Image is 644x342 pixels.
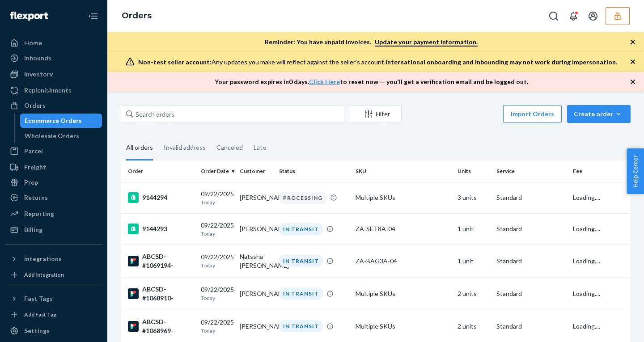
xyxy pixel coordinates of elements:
div: ZA-SET8A-04 [356,224,450,233]
td: [PERSON_NAME] [236,182,275,213]
div: Filter [350,110,401,118]
th: Order Date [197,160,236,182]
p: Standard [496,322,566,331]
div: Returns [24,193,48,202]
button: Fast Tags [5,291,102,306]
div: IN TRANSIT [279,287,323,300]
th: Fee [569,160,631,182]
div: IN TRANSIT [279,320,323,332]
a: Returns [5,190,102,205]
div: PROCESSING [279,192,326,204]
div: All orders [126,136,153,160]
th: Order [121,160,197,182]
div: 09/22/2025 [201,253,233,269]
div: Ecommerce Orders [25,116,82,125]
input: Search orders [121,105,344,123]
td: 2 units [454,277,493,310]
div: Late [254,136,266,159]
p: Standard [496,224,566,233]
div: 09/22/2025 [201,190,233,206]
p: Today [201,230,233,237]
div: Replenishments [24,86,72,95]
div: Wholesale Orders [25,131,79,140]
p: Standard [496,193,566,202]
th: Service [493,160,569,182]
td: Multiple SKUs [352,277,454,310]
p: Today [201,198,233,206]
td: Multiple SKUs [352,182,454,213]
div: Orders [24,101,46,110]
div: Settings [24,326,50,335]
div: Any updates you make will reflect against the seller's account. [138,58,617,67]
div: Integrations [24,254,62,263]
button: Filter [350,105,402,123]
a: Add Integration [5,270,102,280]
a: Home [5,36,102,50]
div: 09/22/2025 [201,285,233,302]
td: 1 unit [454,213,493,245]
a: Freight [5,160,102,174]
td: Loading.... [569,213,631,245]
div: ZA-BAG3A-04 [356,257,450,266]
td: Natssha [PERSON_NAME] [236,245,275,277]
p: Reminder: You have unpaid invoices. [265,38,478,46]
p: Standard [496,289,566,298]
p: Today [201,262,233,269]
button: Open Search Box [545,7,563,25]
a: Wholesale Orders [20,129,102,143]
a: Orders [122,11,152,21]
div: Billing [24,225,42,234]
div: Customer [240,167,271,175]
a: Reporting [5,207,102,221]
a: Click Here [309,78,340,85]
td: 1 unit [454,245,493,277]
div: Add Fast Tag [24,311,56,318]
div: IN TRANSIT [279,255,323,267]
button: Open account menu [584,7,602,25]
p: Standard [496,257,566,266]
a: Ecommerce Orders [20,114,102,128]
div: Inbounds [24,54,51,63]
span: Support [18,6,50,14]
a: Prep [5,175,102,190]
a: Inbounds [5,51,102,65]
a: Settings [5,324,102,338]
td: 3 units [454,182,493,213]
span: International onboarding and inbounding may not work during impersonation. [386,58,617,66]
ol: breadcrumbs [114,3,159,29]
span: Non-test seller account: [138,58,212,66]
div: 9144293 [128,224,194,234]
td: [PERSON_NAME] [236,277,275,310]
div: Reporting [24,209,54,218]
a: Billing [5,223,102,237]
div: Inventory [24,70,53,79]
td: [PERSON_NAME] [236,213,275,245]
div: Home [24,38,42,47]
button: Integrations [5,252,102,266]
button: Open notifications [564,7,582,25]
a: Orders [5,98,102,113]
div: Fast Tags [24,294,53,303]
img: Flexport logo [10,12,48,21]
div: ABCSD-#1069194- [128,252,194,270]
button: Create order [567,105,631,123]
div: ABCSD-#1068969- [128,317,194,335]
a: Parcel [5,144,102,158]
p: Today [201,327,233,334]
div: 09/22/2025 [201,221,233,237]
div: Canceled [216,136,243,159]
a: Inventory [5,67,102,81]
button: Import Orders [503,105,562,123]
th: Units [454,160,493,182]
button: Help Center [627,148,644,194]
div: Parcel [24,147,43,156]
td: Loading.... [569,277,631,310]
button: Close Navigation [84,7,102,25]
a: Add Fast Tag [5,309,102,320]
div: 9144294 [128,192,194,203]
div: IN TRANSIT [279,223,323,235]
a: Replenishments [5,83,102,97]
th: SKU [352,160,454,182]
div: Freight [24,163,46,172]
